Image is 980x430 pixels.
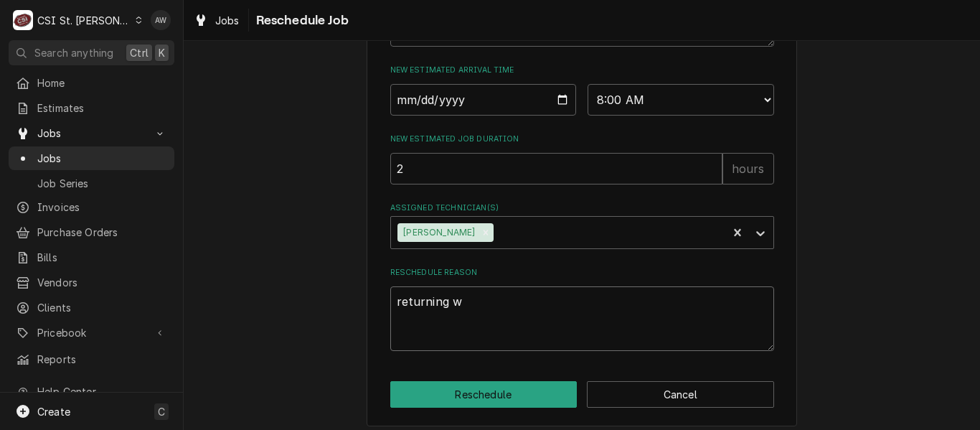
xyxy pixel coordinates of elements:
[37,300,167,315] span: Clients
[188,9,245,32] a: Jobs
[9,271,174,294] a: Vendors
[215,13,240,28] span: Jobs
[37,325,146,340] span: Pricebook
[37,384,166,399] span: Help Center
[9,321,174,345] a: Go to Pricebook
[588,84,774,116] select: Time Select
[13,10,33,30] div: CSI St. Louis's Avatar
[390,202,774,214] label: Assigned Technician(s)
[9,296,174,319] a: Clients
[9,220,174,244] a: Purchase Orders
[130,45,149,60] span: Ctrl
[37,406,70,418] span: Create
[158,404,165,419] span: C
[390,65,774,76] label: New Estimated Arrival Time
[390,381,578,408] button: Reschedule
[9,40,174,65] button: Search anythingCtrlK
[390,65,774,116] div: New Estimated Arrival Time
[390,381,774,408] div: Button Group
[37,176,167,191] span: Job Series
[9,172,174,195] a: Job Series
[390,134,774,145] label: New Estimated Job Duration
[252,11,349,30] span: Reschedule Job
[9,71,174,95] a: Home
[37,352,167,367] span: Reports
[9,195,174,219] a: Invoices
[9,246,174,269] a: Bills
[37,151,167,166] span: Jobs
[397,223,478,242] div: [PERSON_NAME]
[159,45,165,60] span: K
[390,267,774,279] label: Reschedule Reason
[9,121,174,145] a: Go to Jobs
[9,96,174,120] a: Estimates
[37,126,146,141] span: Jobs
[390,134,774,184] div: New Estimated Job Duration
[151,10,171,30] div: Alexandria Wilp's Avatar
[722,153,774,184] div: hours
[37,101,167,116] span: Estimates
[151,10,171,30] div: AW
[390,286,774,351] textarea: returning
[13,10,33,30] div: C
[390,202,774,249] div: Assigned Technician(s)
[37,75,167,90] span: Home
[390,267,774,351] div: Reschedule Reason
[37,13,131,28] div: CSI St. [PERSON_NAME]
[9,146,174,170] a: Jobs
[390,84,577,116] input: Date
[9,347,174,371] a: Reports
[478,223,494,242] div: Remove Ryan Bietchert
[9,380,174,403] a: Go to Help Center
[34,45,113,60] span: Search anything
[37,250,167,265] span: Bills
[37,275,167,290] span: Vendors
[37,200,167,215] span: Invoices
[587,381,774,408] button: Cancel
[390,381,774,408] div: Button Group Row
[37,225,167,240] span: Purchase Orders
